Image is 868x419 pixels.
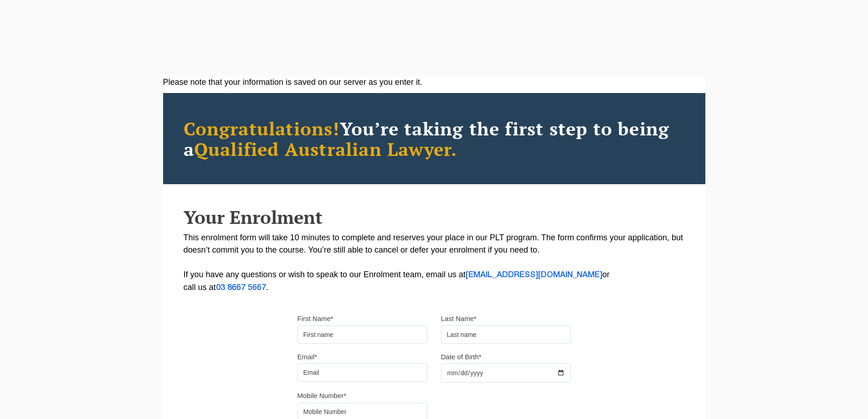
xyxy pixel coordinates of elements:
label: First Name* [298,314,334,323]
input: Last name [441,326,571,344]
p: This enrolment form will take 10 minutes to complete and reserves your place in our PLT program. ... [184,232,685,294]
label: Mobile Number* [298,391,347,400]
span: Congratulations! [184,116,340,140]
input: Email [298,363,427,382]
h2: You’re taking the first step to being a [184,118,685,159]
span: Qualified Australian Lawyer. [194,137,457,161]
label: Email* [298,352,317,362]
a: 03 8667 5667 [216,284,266,291]
div: Please note that your information is saved on our server as you enter it. [163,76,705,88]
label: Date of Birth* [441,352,482,362]
input: First name [298,326,427,344]
h2: Your Enrolment [184,207,685,227]
a: [EMAIL_ADDRESS][DOMAIN_NAME] [466,271,602,279]
label: Last Name* [441,314,477,323]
